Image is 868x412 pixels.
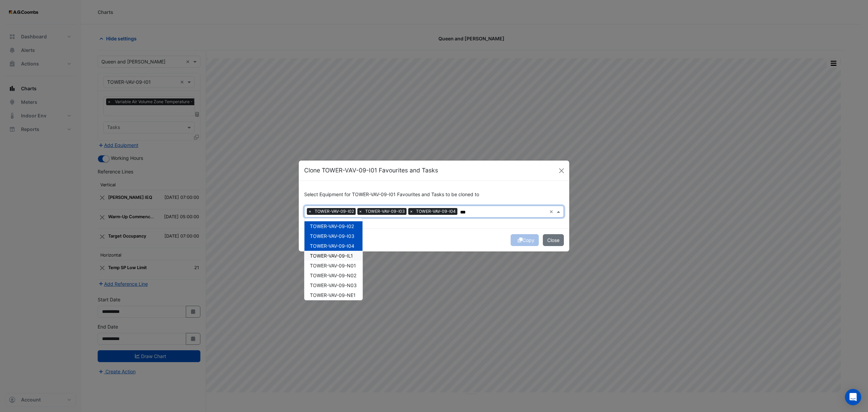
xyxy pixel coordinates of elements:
[310,223,354,229] span: TOWER-VAV-09-I02
[304,192,564,198] h6: Select Equipment for TOWER-VAV-09-I01 Favourites and Tasks to be cloned to
[556,166,567,176] button: Close
[304,166,438,175] h5: Clone TOWER-VAV-09-I01 Favourites and Tasks
[307,208,313,215] span: ×
[408,208,414,215] span: ×
[543,234,564,246] button: Close
[549,208,555,215] span: Clear
[357,208,363,215] span: ×
[310,233,354,239] span: TOWER-VAV-09-I03
[310,282,357,288] span: TOWER-VAV-09-N03
[310,263,356,268] span: TOWER-VAV-09-N01
[310,292,356,298] span: TOWER-VAV-09-NE1
[310,273,356,278] span: TOWER-VAV-09-N02
[310,253,353,259] span: TOWER-VAV-09-IL1
[845,389,861,405] div: Open Intercom Messenger
[304,218,363,300] ng-dropdown-panel: Options list
[313,208,356,215] span: TOWER-VAV-09-I02
[363,208,407,215] span: TOWER-VAV-09-I03
[310,243,354,249] span: TOWER-VAV-09-I04
[414,208,457,215] span: TOWER-VAV-09-I04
